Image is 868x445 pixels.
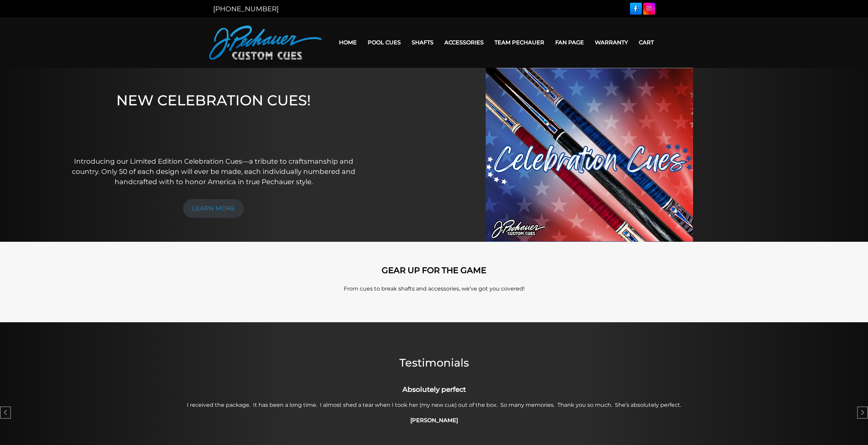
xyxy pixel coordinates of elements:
[69,156,359,187] p: Introducing our Limited Edition Celebration Cues—a tribute to craftsmanship and country. Only 50 ...
[183,401,685,410] p: I received the package. It has been a long time. I almost shed a tear when I took her (my new cue...
[589,34,633,51] a: Warranty
[183,199,244,218] a: LEARN MORE
[183,384,685,395] h3: Absolutely perfect
[489,34,550,51] a: Team Pechauer
[240,285,629,293] p: From cues to break shafts and accessories, we’ve got you covered!
[550,34,589,51] a: Fan Page
[439,34,489,51] a: Accessories
[633,34,659,51] a: Cart
[69,92,359,147] h1: NEW CELEBRATION CUES!
[334,34,362,51] a: Home
[213,5,279,13] a: [PHONE_NUMBER]
[362,34,406,51] a: Pool Cues
[209,26,322,60] img: Pechauer Custom Cues
[406,34,439,51] a: Shafts
[183,416,685,425] h4: [PERSON_NAME]
[382,265,486,275] strong: GEAR UP FOR THE GAME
